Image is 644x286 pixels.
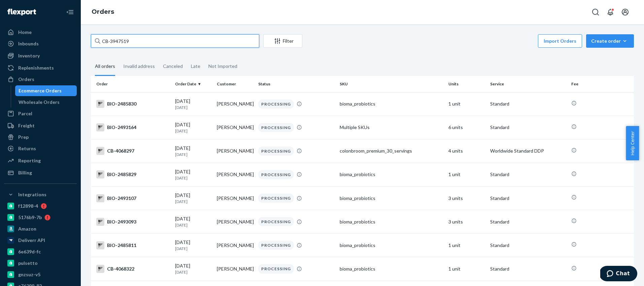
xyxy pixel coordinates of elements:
p: Standard [490,124,566,131]
div: PROCESSING [258,264,294,273]
a: pulsetto [4,258,77,269]
p: Standard [490,242,566,249]
div: Reporting [18,157,41,164]
div: f12898-4 [18,203,38,209]
td: [PERSON_NAME] [214,139,256,163]
td: 1 unit [446,92,487,116]
div: 5176b9-7b [18,214,42,221]
div: bioma_probiotics [340,195,443,202]
div: Not Imported [208,57,237,75]
td: [PERSON_NAME] [214,257,256,281]
div: Prep [18,134,29,140]
a: Inventory [4,50,77,61]
p: Worldwide Standard DDP [490,148,566,154]
td: 3 units [446,187,487,210]
p: Standard [490,171,566,178]
div: 6e639d-fc [18,248,41,255]
button: Open account menu [618,5,632,19]
button: Create order [586,34,634,48]
a: Billing [4,167,77,178]
a: Freight [4,120,77,131]
p: [DATE] [175,152,211,157]
div: BIO-2485829 [96,170,170,178]
td: 4 units [446,139,487,163]
a: Home [4,27,77,38]
p: [DATE] [175,128,211,134]
td: 1 unit [446,257,487,281]
a: Orders [92,8,114,15]
button: Filter [263,34,302,48]
div: BIO-2493164 [96,123,170,131]
td: 6 units [446,116,487,139]
div: bioma_probiotics [340,100,443,107]
p: Standard [490,195,566,202]
td: [PERSON_NAME] [214,116,256,139]
iframe: Opens a widget where you can chat to one of our agents [600,266,637,283]
div: Ecommerce Orders [19,87,62,94]
a: 6e639d-fc [4,246,77,257]
div: All orders [95,57,115,76]
p: [DATE] [175,246,211,251]
div: [DATE] [175,98,211,110]
div: Orders [18,76,34,83]
td: [PERSON_NAME] [214,234,256,257]
a: Replenishments [4,63,77,73]
a: Ecommerce Orders [15,85,77,96]
p: [DATE] [175,199,211,204]
a: 5176b9-7b [4,212,77,223]
a: Deliverr API [4,235,77,246]
th: Units [446,76,487,92]
a: Returns [4,143,77,154]
th: Order Date [172,76,214,92]
div: Inbounds [18,40,39,47]
div: [DATE] [175,262,211,275]
td: [PERSON_NAME] [214,163,256,186]
div: PROCESSING [258,217,294,226]
button: Integrations [4,189,77,200]
th: SKU [337,76,446,92]
div: bioma_probiotics [340,265,443,272]
div: [DATE] [175,168,211,181]
p: [DATE] [175,105,211,110]
div: Invalid address [123,57,155,75]
div: colonbroom_premium_30_servings [340,148,443,154]
button: Close Navigation [63,5,77,19]
a: Inbounds [4,38,77,49]
th: Fee [569,76,634,92]
p: Standard [490,218,566,225]
div: BIO-2485811 [96,241,170,249]
div: PROCESSING [258,123,294,132]
button: Import Orders [538,34,582,48]
div: Returns [18,145,36,152]
a: Reporting [4,155,77,166]
div: bioma_probiotics [340,242,443,249]
div: BIO-2493093 [96,218,170,226]
div: PROCESSING [258,194,294,203]
div: Inventory [18,52,40,59]
div: bioma_probiotics [340,171,443,178]
div: Parcel [18,110,32,117]
td: 1 unit [446,163,487,186]
div: Create order [591,38,629,44]
td: [PERSON_NAME] [214,92,256,116]
td: [PERSON_NAME] [214,187,256,210]
div: Late [191,57,200,75]
th: Service [487,76,569,92]
div: PROCESSING [258,170,294,179]
div: BIO-2493107 [96,194,170,202]
div: Home [18,29,32,36]
span: Help Center [626,126,639,160]
button: Open notifications [604,5,617,19]
td: 1 unit [446,234,487,257]
div: Integrations [18,191,46,198]
th: Status [256,76,337,92]
a: Wholesale Orders [15,97,77,108]
button: Open Search Box [589,5,602,19]
div: CB-4068322 [96,265,170,273]
div: bioma_probiotics [340,218,443,225]
img: Flexport logo [7,9,36,15]
div: [DATE] [175,192,211,204]
div: Wholesale Orders [19,99,60,106]
a: Amazon [4,223,77,234]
